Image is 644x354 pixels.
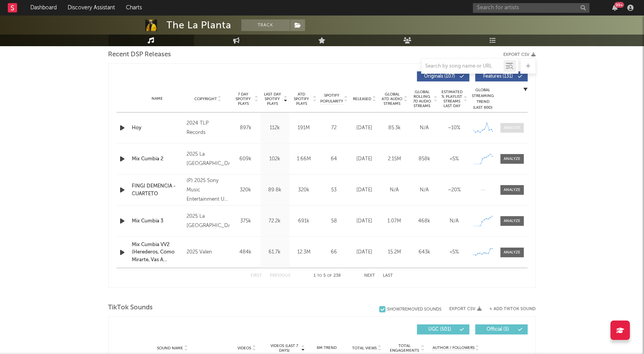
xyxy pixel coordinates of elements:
div: 1.07M [382,217,408,225]
div: 58 [321,217,348,225]
div: <5% [442,248,468,256]
div: 484k [233,248,258,256]
div: 468k [412,217,438,225]
span: Recent DSP Releases [108,50,171,59]
div: 2024 TLP Records [187,119,229,137]
div: N/A [382,186,408,194]
div: 191M [291,124,317,132]
div: 112k [262,124,288,132]
div: 53 [321,186,348,194]
span: Official ( 5 ) [480,327,516,332]
div: [DATE] [352,217,378,225]
div: 61.7k [262,248,288,256]
button: UGC(501) [417,324,469,335]
input: Search by song name or URL [422,63,504,69]
div: ~ 20 % [442,186,468,194]
div: [DATE] [352,186,378,194]
button: + Add TikTok Sound [482,307,536,311]
div: 85.3k [382,124,408,132]
div: (P) 2025 Sony Music Entertainment US Latin LLC [187,176,229,204]
div: 2025 Valen [187,248,229,257]
div: 320k [291,186,317,194]
span: UGC ( 501 ) [422,327,458,332]
input: Search for artists [473,3,590,13]
div: 858k [412,155,438,163]
span: 7 Day Spotify Plays [233,92,254,106]
a: Mix Cumbia VV2 (Herederos, Cómo Mirarte, Vas A Quedarte) [132,241,183,264]
div: ~ 10 % [442,124,468,132]
span: TikTok Sounds [108,303,153,312]
a: FINGI DEMENCIA - CUARTETO [132,182,183,198]
span: Originals ( 107 ) [422,74,458,79]
span: Copyright [194,97,217,101]
button: Export CSV [504,52,536,57]
span: Released [353,97,372,101]
button: Official(5) [475,324,528,335]
button: Next [365,274,375,278]
span: Features ( 131 ) [480,74,516,79]
button: Export CSV [450,307,482,311]
div: 375k [233,217,258,225]
span: Videos (last 7 days) [269,344,300,353]
div: Show 7 Removed Sounds [387,307,442,312]
div: 89.8k [262,186,288,194]
div: 6M Trend [309,345,345,351]
span: Total Views [352,346,377,351]
a: Hoy [132,124,183,132]
span: Spotify Popularity [320,93,343,104]
span: Videos [238,346,251,351]
div: <5% [442,155,468,163]
div: 2.15M [382,155,408,163]
button: Last [383,274,393,278]
div: Name [132,96,183,102]
span: Global Rolling 7D Audio Streams [412,90,433,108]
a: Mix Cumbia 2 [132,155,183,163]
span: to [318,274,322,278]
div: 609k [233,155,258,163]
div: 2025 La [GEOGRAPHIC_DATA] [187,212,229,231]
div: 1 5 238 [306,271,349,281]
div: 99 + [614,2,624,8]
div: N/A [442,217,468,225]
div: 64 [321,155,348,163]
div: 12.3M [291,248,317,256]
span: Estimated % Playlist Streams Last Day [442,90,463,108]
div: [DATE] [352,248,378,256]
div: The La Planta [167,19,232,31]
div: 643k [412,248,438,256]
div: N/A [412,186,438,194]
div: 897k [233,124,258,132]
div: 320k [233,186,258,194]
div: N/A [412,124,438,132]
a: Mix Cumbia 3 [132,217,183,225]
button: Features(131) [475,71,528,82]
div: 1.66M [291,155,317,163]
div: 2025 La [GEOGRAPHIC_DATA] [187,150,229,168]
button: Previous [270,274,291,278]
div: 15.2M [382,248,408,256]
button: + Add TikTok Sound [490,307,536,311]
div: Global Streaming Trend (Last 60D) [471,87,495,111]
button: Originals(107) [417,71,469,82]
div: 691k [291,217,317,225]
div: 72.2k [262,217,288,225]
span: Global ATD Audio Streams [382,92,403,106]
span: Sound Name [157,346,183,351]
span: Last Day Spotify Plays [262,92,283,106]
div: [DATE] [352,124,378,132]
button: First [251,274,262,278]
div: [DATE] [352,155,378,163]
div: 72 [321,124,348,132]
button: 99+ [612,5,618,11]
div: 102k [262,155,288,163]
span: of [328,274,332,278]
span: ATD Spotify Plays [291,92,312,106]
span: Total Engagements [389,344,420,353]
button: Track [241,19,290,31]
span: Author / Followers [433,345,475,351]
